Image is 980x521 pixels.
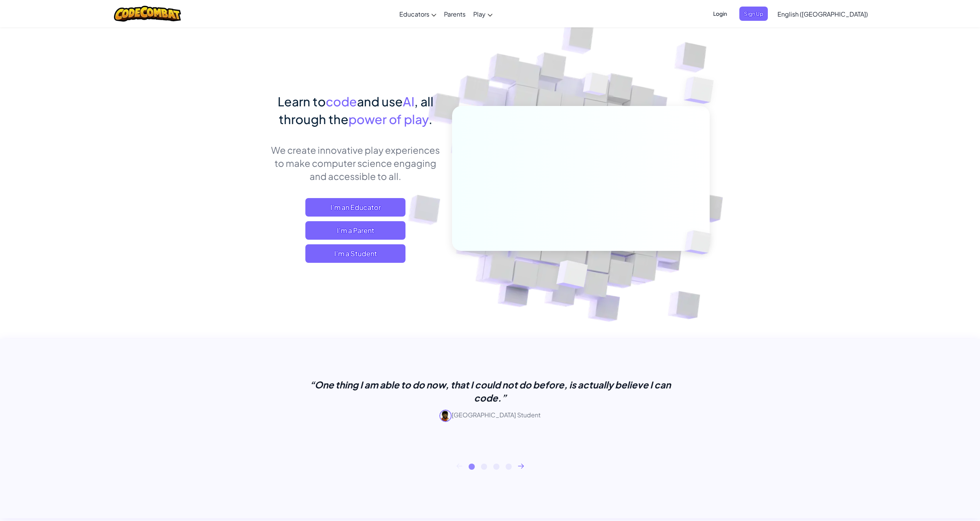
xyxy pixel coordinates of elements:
button: 4 [506,464,512,470]
button: Sign Up [739,7,768,21]
button: I'm a Student [305,244,405,263]
button: Login [709,7,732,21]
button: 1 [469,464,475,470]
span: and use [357,94,403,109]
span: code [326,94,357,109]
span: Play [473,10,486,18]
img: Overlap cubes [672,214,729,271]
p: [GEOGRAPHIC_DATA] Student [298,410,683,422]
img: CodeCombat logo [114,6,181,22]
a: English ([GEOGRAPHIC_DATA]) [774,3,872,24]
span: power of play [348,111,429,127]
img: Overlap cubes [568,57,624,115]
a: Educators [395,3,440,24]
a: Play [469,3,496,24]
button: 2 [481,464,487,470]
img: avatar [439,410,452,422]
img: Overlap cubes [537,244,606,308]
button: 3 [493,464,499,470]
span: . [429,111,432,127]
span: Educators [399,10,429,18]
a: I'm a Parent [305,221,405,240]
img: Overlap cubes [668,58,735,123]
a: I'm an Educator [305,198,405,217]
p: We create innovative play experiences to make computer science engaging and accessible to all. [271,143,441,183]
a: Parents [440,3,469,24]
p: “One thing I am able to do now, that I could not do before, is actually believe I can code.” [298,378,683,404]
span: Learn to [278,94,326,109]
span: English ([GEOGRAPHIC_DATA]) [777,10,868,18]
span: AI [403,94,414,109]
